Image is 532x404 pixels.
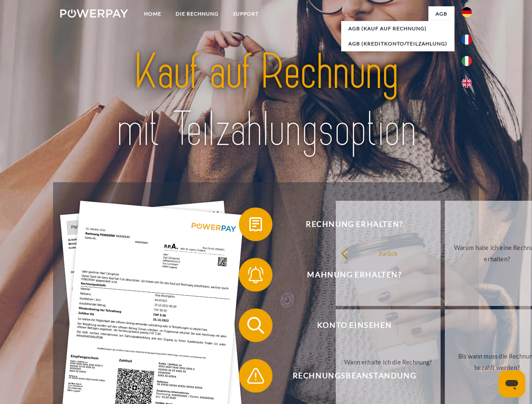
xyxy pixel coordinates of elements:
[239,207,458,241] button: Rechnung erhalten?
[239,258,458,292] button: Mahnung erhalten?
[245,264,266,285] img: qb_bell.svg
[462,7,472,17] img: de
[137,6,168,21] a: Home
[239,359,458,393] button: Rechnungsbeanstandung
[168,6,226,21] a: DIE RECHNUNG
[341,247,436,259] div: zurück
[341,356,436,367] div: Wann erhalte ich die Rechnung?
[239,308,458,342] button: Konto einsehen
[462,35,472,45] img: fr
[226,6,266,21] a: SUPPORT
[341,36,454,51] a: AGB (Kreditkonto/Teilzahlung)
[341,21,454,36] a: AGB (Kauf auf Rechnung)
[428,6,454,21] a: agb
[60,9,128,18] img: logo-powerpay-white.svg
[80,40,452,161] img: title-powerpay_de.svg
[498,370,525,397] iframe: Schaltfläche zum Öffnen des Messaging-Fensters
[245,365,266,386] img: qb_warning.svg
[462,56,472,66] img: it
[462,78,472,88] img: en
[245,214,266,235] img: qb_bill.svg
[245,315,266,336] img: qb_search.svg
